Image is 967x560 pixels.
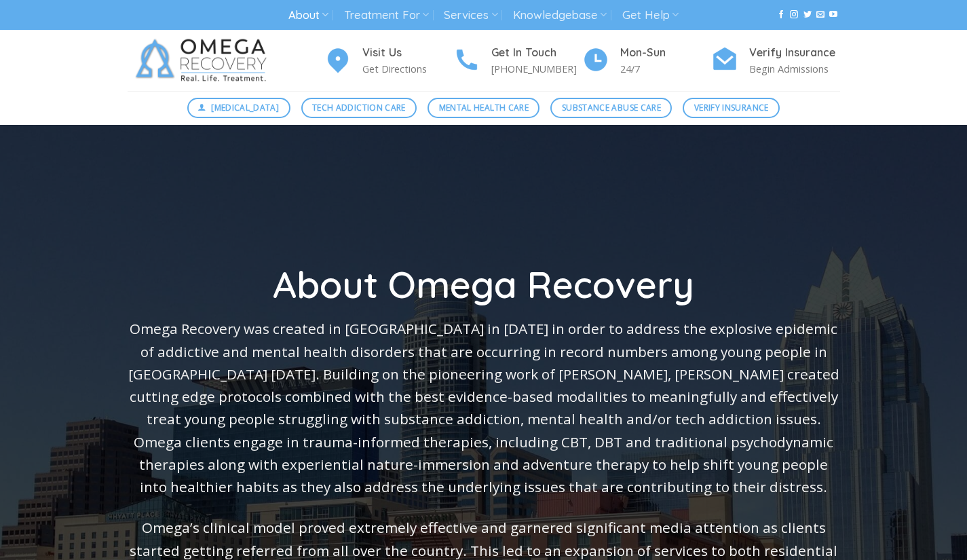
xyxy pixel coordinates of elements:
[128,30,280,91] img: Omega Recovery
[288,3,328,28] a: About
[428,98,539,118] a: Mental Health Care
[128,318,840,498] p: Omega Recovery was created in [GEOGRAPHIC_DATA] in [DATE] in order to address the explosive epide...
[683,98,780,118] a: Verify Insurance
[711,44,840,77] a: Verify Insurance Begin Admissions
[620,61,711,77] p: 24/7
[829,10,837,20] a: Follow on YouTube
[622,3,679,28] a: Get Help
[803,10,812,20] a: Follow on Twitter
[439,101,529,114] span: Mental Health Care
[362,44,453,62] h4: Visit Us
[550,98,672,118] a: Substance Abuse Care
[749,44,840,62] h4: Verify Insurance
[513,3,607,28] a: Knowledgebase
[491,61,582,77] p: [PHONE_NUMBER]
[694,101,769,114] span: Verify Insurance
[187,98,290,118] a: [MEDICAL_DATA]
[491,44,582,62] h4: Get In Touch
[362,61,453,77] p: Get Directions
[344,3,429,28] a: Treatment For
[562,101,661,114] span: Substance Abuse Care
[301,98,417,118] a: Tech Addiction Care
[749,61,840,77] p: Begin Admissions
[444,3,497,28] a: Services
[312,101,406,114] span: Tech Addiction Care
[324,44,453,77] a: Visit Us Get Directions
[790,10,798,20] a: Follow on Instagram
[211,101,279,114] span: [MEDICAL_DATA]
[453,44,582,77] a: Get In Touch [PHONE_NUMBER]
[777,10,785,20] a: Follow on Facebook
[620,44,711,62] h4: Mon-Sun
[816,10,824,20] a: Send us an email
[273,261,694,307] span: About Omega Recovery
